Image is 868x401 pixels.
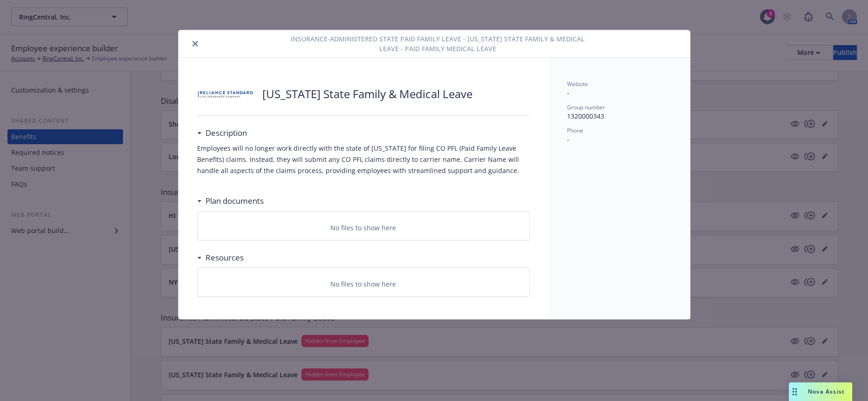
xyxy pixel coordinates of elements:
p: Employees will no longer work directly with the state of [US_STATE] for filing CO PFL (Paid Famil... [197,143,530,176]
p: - [567,134,671,144]
div: Drag to move [789,382,800,401]
h3: Resources [205,252,244,264]
img: Reliance Standard Life Insurance Company [197,80,253,108]
p: - [567,88,671,98]
div: Resources [197,252,244,264]
p: No files to show here [330,223,396,233]
span: Website [567,80,588,88]
span: Insurance-Administered State Paid Family Leave - [US_STATE] State Family & Medical Leave - Paid F... [287,34,589,53]
span: Phone [567,127,583,134]
p: [US_STATE] State Family & Medical Leave [262,86,472,102]
p: No files to show here [330,279,396,289]
div: Description [197,127,247,139]
span: Group number [567,103,605,111]
p: 1320000343 [567,111,671,121]
span: Nova Assist [808,388,845,395]
button: Nova Assist [789,382,852,401]
h3: Plan documents [205,195,264,207]
h3: Description [205,127,247,139]
button: close [190,38,201,49]
div: Plan documents [197,195,264,207]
